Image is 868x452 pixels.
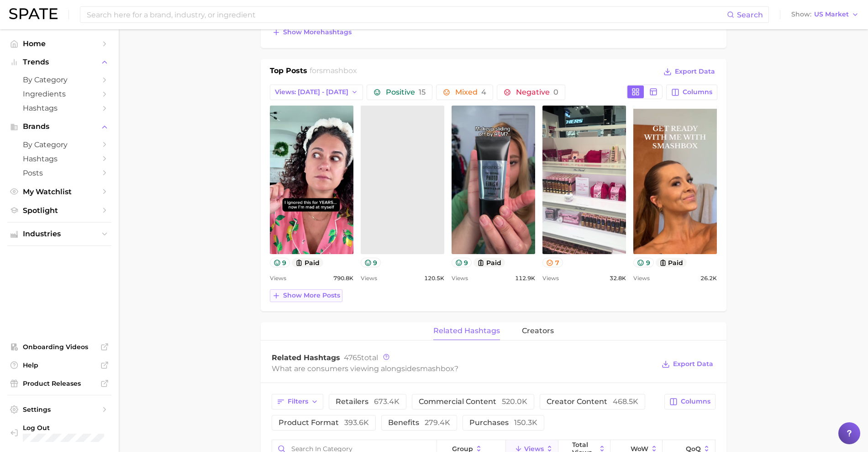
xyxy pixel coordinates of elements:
span: product format [279,419,369,426]
span: My Watchlist [23,187,96,196]
span: Brands [23,122,96,131]
span: Home [23,39,96,48]
span: 32.8k [610,273,626,284]
span: Columns [683,88,712,96]
button: Filters [272,394,323,409]
button: ShowUS Market [789,9,861,21]
span: Filters [288,398,308,405]
span: Log Out [23,424,104,432]
span: Posts [23,169,96,177]
span: Mixed [455,89,486,96]
span: 15 [419,88,426,96]
a: Product Releases [7,377,111,390]
span: related hashtags [433,327,500,335]
button: Columns [666,85,717,100]
span: 26.2k [700,273,717,284]
button: 9 [270,258,290,267]
button: 7 [542,258,563,267]
span: Positive [386,89,426,96]
span: 112.9k [515,273,535,284]
button: Show more posts [270,289,342,302]
button: 9 [452,258,472,267]
button: paid [656,258,687,267]
span: Industries [23,230,96,238]
span: Hashtags [23,104,96,112]
a: Posts [7,166,111,180]
span: total [344,353,378,362]
span: 673.4k [374,397,400,406]
button: paid [292,258,323,267]
span: US Market [814,12,849,17]
span: Views [452,273,468,284]
span: Columns [681,398,710,405]
span: Onboarding Videos [23,343,96,351]
span: 468.5k [613,397,638,406]
span: retailers [336,398,400,405]
span: creator content [547,398,638,405]
span: Views [542,273,559,284]
span: Views [361,273,377,284]
h2: for [310,65,357,79]
button: Export Data [661,65,717,78]
span: 4 [481,88,486,96]
button: Show morehashtags [270,26,354,39]
a: Home [7,37,111,51]
span: Export Data [675,68,715,75]
button: 9 [361,258,381,267]
span: Views: [DATE] - [DATE] [275,88,348,96]
img: SPATE [9,8,58,19]
span: purchases [469,419,537,426]
span: 120.5k [424,273,444,284]
span: 0 [553,88,558,96]
a: Hashtags [7,101,111,115]
span: Search [737,11,763,19]
a: Help [7,358,111,372]
a: Onboarding Videos [7,340,111,354]
span: benefits [388,419,450,426]
button: paid [473,258,505,267]
span: Show more posts [283,292,340,299]
span: commercial content [419,398,527,405]
h1: Top Posts [270,65,307,79]
span: Views [633,273,650,284]
span: Negative [516,89,558,96]
button: Columns [664,394,715,409]
span: 790.8k [333,273,353,284]
span: by Category [23,140,96,149]
span: Show more hashtags [283,28,352,36]
span: 393.6k [344,418,369,427]
input: Search here for a brand, industry, or ingredient [86,7,727,22]
button: Views: [DATE] - [DATE] [270,85,363,100]
span: Show [791,12,811,17]
a: Log out. Currently logged in with e-mail marmoren@estee.com. [7,421,111,445]
span: Help [23,361,96,369]
button: Export Data [659,358,715,371]
span: Spotlight [23,206,96,215]
a: by Category [7,73,111,87]
span: Related Hashtags [272,353,340,362]
button: Industries [7,227,111,241]
span: smashbox [416,364,454,373]
span: 279.4k [425,418,450,427]
a: My Watchlist [7,185,111,199]
a: by Category [7,138,111,152]
a: Settings [7,403,111,416]
a: Ingredients [7,87,111,101]
span: Product Releases [23,379,96,388]
div: What are consumers viewing alongside ? [272,362,655,375]
span: Ingredients [23,90,96,98]
button: Brands [7,120,111,133]
a: Hashtags [7,152,111,166]
span: Hashtags [23,154,96,163]
span: Export Data [673,360,713,368]
span: Trends [23,58,96,66]
button: Trends [7,55,111,69]
span: 150.3k [514,418,537,427]
button: 9 [633,258,654,267]
span: Views [270,273,286,284]
span: smashbox [319,66,357,75]
span: by Category [23,75,96,84]
a: Spotlight [7,203,111,218]
span: 4765 [344,353,361,362]
span: 520.0k [502,397,527,406]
